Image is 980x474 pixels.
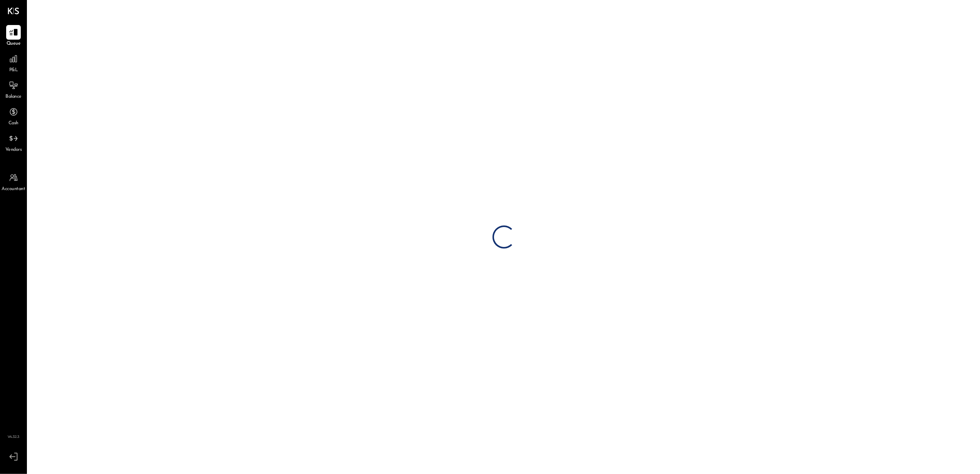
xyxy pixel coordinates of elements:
span: P&L [9,67,18,74]
span: Vendors [5,147,22,154]
a: Queue [0,25,27,47]
a: Vendors [0,131,27,154]
span: Balance [5,93,22,100]
a: Cash [0,105,27,127]
span: Cash [8,120,18,127]
span: Accountant [2,186,25,193]
span: Queue [7,40,21,47]
a: Accountant [0,170,27,193]
a: P&L [0,52,27,74]
a: Balance [0,78,27,100]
